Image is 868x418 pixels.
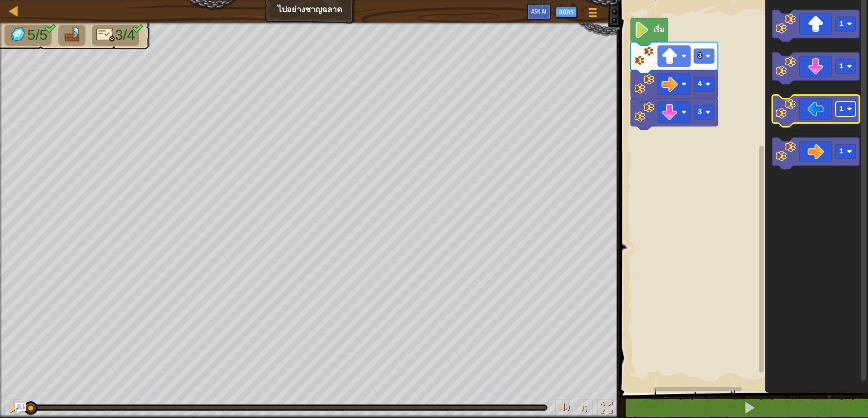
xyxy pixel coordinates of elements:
[531,7,547,15] span: Ask AI
[115,27,135,43] span: 3/4
[5,25,52,46] li: เก็บอัญมณี
[698,108,702,116] text: 3
[15,403,26,413] button: Ask AI
[698,80,702,88] text: 4
[653,24,665,34] text: เริ่ม
[5,399,23,418] button: Ctrl + P: Pause
[597,399,615,418] button: สลับเป็นเต็มจอ
[28,27,47,43] span: 5/5
[556,7,577,18] button: สมัคร
[698,52,702,60] text: 3
[839,147,844,156] text: 1
[839,62,844,71] text: 1
[92,25,139,46] li: แค่ 4 บรรทัดเอง
[555,399,573,418] button: ปรับระดับเสียง
[58,25,85,46] li: ไปที่แพ
[839,20,844,28] text: 1
[581,4,604,25] button: แสดงเมนูเกมส์
[839,105,844,113] text: 1
[580,401,589,414] span: ♫
[578,399,593,418] button: ♫
[527,4,551,20] button: Ask AI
